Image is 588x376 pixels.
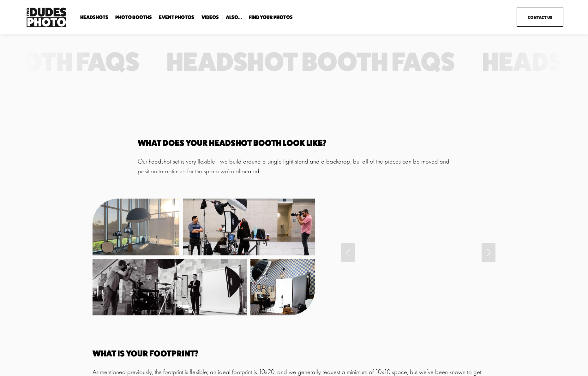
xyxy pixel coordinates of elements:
[201,15,219,21] a: Videos
[341,243,355,262] a: Previous Slide
[249,15,293,21] a: folder dropdown
[517,8,563,27] a: Contact Us
[482,243,495,262] a: Next Slide
[226,15,242,21] a: folder dropdown
[93,349,495,358] h4: What is your footprint?
[138,157,450,176] p: Our headshot set is very flexible - we build around a single light stand and a backdrop, but all ...
[159,15,194,21] a: Event Photos
[115,15,152,21] a: folder dropdown
[249,15,293,20] span: Find Your Photos
[25,6,68,29] img: Two Dudes Photo | Headshots, Portraits &amp; Photo Booths
[80,15,108,20] span: Headshots
[226,15,242,20] span: Also...
[166,46,455,77] tspan: Headshot Booth FAQs
[115,15,152,20] span: Photo Booths
[138,139,450,147] h4: What does your headshot Booth Look like?
[80,15,108,21] a: folder dropdown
